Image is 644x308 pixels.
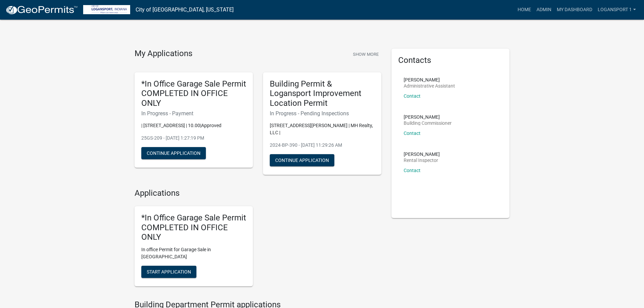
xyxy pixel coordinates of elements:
h5: *In Office Garage Sale Permit COMPLETED IN OFFICE ONLY [141,213,246,242]
button: Show More [350,49,381,60]
p: [STREET_ADDRESS][PERSON_NAME] | MH Realty, LLC | [270,122,375,136]
p: Rental Inspector [404,158,440,163]
img: City of Logansport, Indiana [83,5,130,14]
a: City of [GEOGRAPHIC_DATA], [US_STATE] [136,4,234,16]
h6: In Progress - Payment [141,110,246,117]
p: Building Commissioner [404,121,452,125]
a: Contact [404,131,421,136]
a: Contact [404,168,421,173]
button: Continue Application [141,147,206,159]
button: Continue Application [270,154,334,166]
a: Admin [534,3,554,16]
p: | [STREET_ADDRESS] | 10.00|Approved [141,122,246,129]
p: [PERSON_NAME] [404,115,452,119]
a: Contact [404,93,421,99]
a: Home [515,3,534,16]
h4: Applications [135,188,381,198]
p: Administrative Assistant [404,84,455,88]
h4: My Applications [135,49,192,59]
a: My Dashboard [554,3,595,16]
h5: Contacts [398,55,503,65]
p: 25GS-209 - [DATE] 1:27:19 PM [141,135,246,142]
p: In office Permit for Garage Sale in [GEOGRAPHIC_DATA] [141,246,246,260]
a: Logansport 1 [595,3,639,16]
h6: In Progress - Pending Inspections [270,110,375,117]
h5: *In Office Garage Sale Permit COMPLETED IN OFFICE ONLY [141,79,246,108]
p: [PERSON_NAME] [404,77,455,82]
p: 2024-BP-390 - [DATE] 11:29:26 AM [270,142,375,149]
p: [PERSON_NAME] [404,152,440,157]
button: Start Application [141,266,196,278]
h5: Building Permit & Logansport Improvement Location Permit [270,79,375,108]
span: Start Application [147,269,191,275]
